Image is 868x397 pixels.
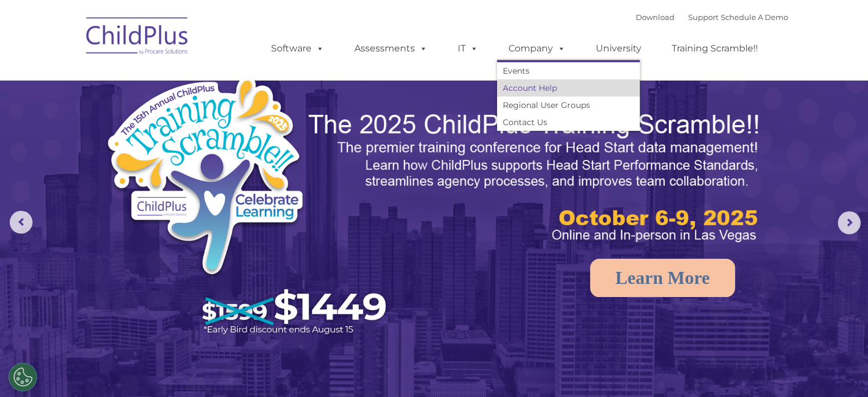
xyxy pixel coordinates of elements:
span: Phone number [159,122,207,131]
a: Account Help [497,79,640,97]
a: Download [636,13,675,22]
a: Events [497,62,640,79]
a: Schedule A Demo [721,13,788,22]
a: IT [446,37,490,60]
font: | [636,13,788,22]
button: Cookies Settings [9,363,37,391]
a: Contact Us [497,114,640,131]
a: University [584,37,653,60]
a: Training Scramble!! [660,37,769,60]
a: Software [260,37,336,60]
iframe: Chat Widget [682,274,868,397]
a: Company [497,37,577,60]
span: Last name [159,75,193,84]
a: Assessments [343,37,439,60]
a: Learn More [590,259,735,297]
a: Support [688,13,718,22]
a: Regional User Groups [497,97,640,114]
img: ChildPlus by Procare Solutions [80,9,195,66]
